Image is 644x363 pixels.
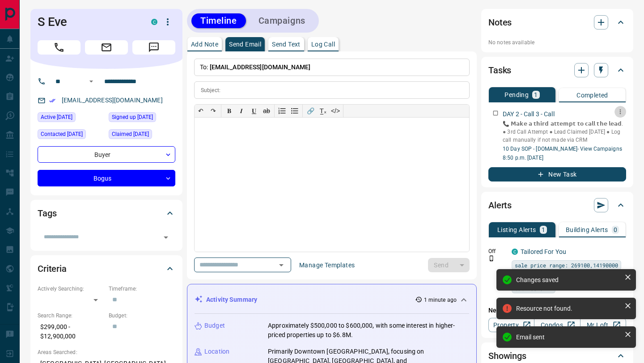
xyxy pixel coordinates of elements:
div: Email sent [516,333,621,341]
h2: Tasks [488,63,511,77]
span: Active [DATE] [41,113,72,122]
p: Building Alerts [566,227,608,233]
div: Buyer [38,146,175,163]
button: ↶ [195,105,207,117]
h2: Alerts [488,198,512,212]
p: 1 [534,92,538,98]
div: Alerts [488,194,626,216]
h1: S Eve [38,15,138,29]
p: Log Call [311,41,335,47]
p: Subject: [201,86,220,94]
a: Property [488,318,534,332]
p: 8:50 p.m. [DATE] [503,154,626,162]
h2: Notes [488,15,512,30]
button: Open [160,231,172,244]
button: Timeline [191,13,246,28]
p: 1 [542,227,545,233]
p: Activity Summary [206,295,257,304]
span: 𝐔 [252,107,256,114]
a: [EMAIL_ADDRESS][DOMAIN_NAME] [62,97,163,104]
p: DAY 2 - Call 3 - Call [503,110,555,119]
button: Open [86,76,97,87]
span: Email [85,40,128,55]
p: Budget: [109,312,175,320]
span: [EMAIL_ADDRESS][DOMAIN_NAME] [210,63,311,71]
div: condos.ca [512,249,518,255]
span: Message [132,40,175,55]
span: Signed up [DATE] [112,113,153,122]
div: split button [428,258,470,272]
p: To: [194,59,470,76]
a: 10 Day SOP - [DOMAIN_NAME]- View Campaigns [503,146,622,152]
button: T̲ₓ [317,105,329,117]
button: 𝐁 [223,105,235,117]
p: Areas Searched: [38,348,175,356]
p: New Alert: [488,306,626,315]
p: Search Range: [38,312,104,320]
svg: Email Verified [49,97,55,104]
div: Criteria [38,258,175,279]
p: Send Text [272,41,301,47]
div: Fri May 09 2025 [109,112,175,125]
span: Call [38,40,80,55]
div: Fri Jun 27 2025 [109,129,175,142]
button: ab [260,105,273,117]
p: Add Note [191,41,218,47]
div: Resource not found. [516,305,621,312]
svg: Push Notification Only [488,255,495,262]
p: Send Email [229,41,261,47]
p: Location [204,347,229,356]
div: Thu Aug 21 2025 [38,112,104,125]
span: Contacted [DATE] [41,130,83,139]
button: Campaigns [250,13,314,28]
button: New Task [488,167,626,181]
div: condos.ca [151,19,157,25]
button: 𝑰 [235,105,248,117]
button: Manage Templates [294,258,360,272]
span: sale price range: 269100,14190000 [515,261,618,270]
div: Notes [488,12,626,33]
p: $299,000 - $12,900,000 [38,320,104,344]
p: Timeframe: [109,285,175,293]
div: Tags [38,203,175,224]
div: Activity Summary1 minute ago [195,291,469,308]
div: Bogus [38,170,175,186]
p: Budget [204,321,225,330]
p: Approximately $500,000 to $600,000, with some interest in higher-priced properties up to $6.8M. [268,321,469,340]
p: Off [488,247,506,255]
p: No notes available [488,38,626,46]
p: Pending [504,92,529,98]
button: Numbered list [276,105,288,117]
h2: Tags [38,206,56,220]
p: Listing Alerts [497,227,536,233]
button: ↷ [207,105,220,117]
p: 1 minute ago [424,296,457,304]
p: Actively Searching: [38,285,104,293]
p: 0 [614,227,617,233]
button: 𝐔 [248,105,260,117]
button: Bullet list [288,105,301,117]
s: ab [263,107,270,114]
h2: Criteria [38,262,67,276]
h2: Showings [488,349,526,363]
a: Tailored For You [521,248,566,255]
div: Changes saved [516,276,621,283]
p: 📞 𝗠𝗮𝗸𝗲 𝗮 𝘁𝗵𝗶𝗿𝗱 𝗮𝘁𝘁𝗲𝗺𝗽𝘁 𝘁𝗼 𝗰𝗮𝗹𝗹 𝘁𝗵𝗲 𝗹𝗲𝗮𝗱. ● 3rd Call Attempt ● Lead Claimed [DATE] ● Log call manu... [503,120,626,144]
button: </> [329,105,342,117]
button: Open [275,259,288,271]
span: Claimed [DATE] [112,130,149,139]
p: Completed [576,92,608,98]
div: Tasks [488,59,626,81]
div: Fri Jun 27 2025 [38,129,104,142]
button: 🔗 [304,105,317,117]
